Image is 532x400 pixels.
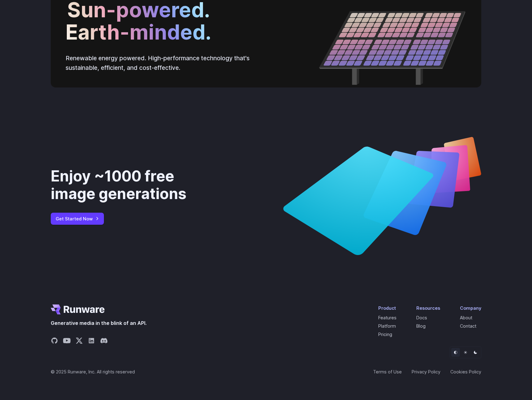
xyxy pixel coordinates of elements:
[51,368,135,375] span: © 2025 Runware, Inc. All rights reserved
[378,323,396,329] a: Platform
[51,167,219,203] div: Enjoy ~1000 free image generations
[51,304,105,314] a: Go to /
[460,323,476,329] a: Contact
[63,337,71,346] a: Share on YouTube
[416,323,426,329] a: Blog
[460,315,472,320] a: About
[416,304,440,312] div: Resources
[412,368,440,375] a: Privacy Policy
[51,337,58,346] a: Share on GitHub
[416,315,427,320] a: Docs
[378,332,392,337] a: Pricing
[51,319,147,327] span: Generative media in the blink of an API.
[66,53,266,72] p: Renewable energy powered. High-performance technology that's sustainable, efficient, and cost-eff...
[373,368,402,375] a: Terms of Use
[75,337,83,346] a: Share on X
[51,213,104,225] a: Get Started Now
[378,304,397,312] div: Product
[100,337,108,346] a: Share on Discord
[471,348,480,357] button: Dark
[378,315,397,320] a: Features
[451,348,460,357] button: Default
[88,337,95,346] a: Share on LinkedIn
[460,304,481,312] div: Company
[450,347,481,358] ul: Theme selector
[450,368,481,375] a: Cookies Policy
[461,348,470,357] button: Light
